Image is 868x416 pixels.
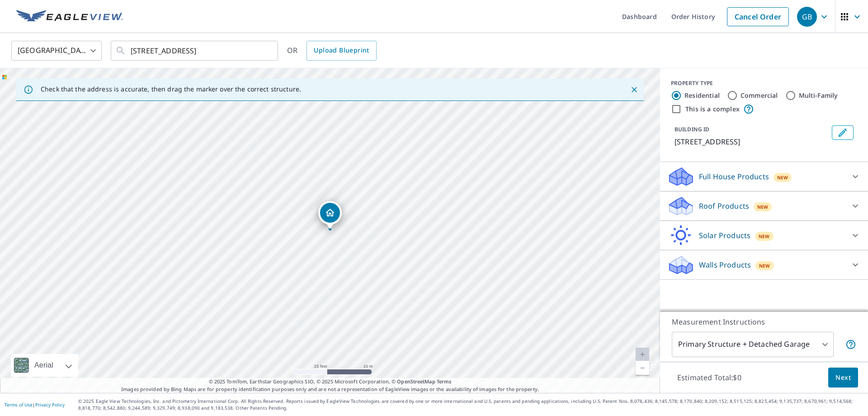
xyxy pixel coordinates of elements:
[797,7,817,27] div: GB
[314,45,369,56] span: Upload Blueprint
[318,201,342,229] div: Dropped pin, building 1, Residential property, 49727 Mt Index River Rd Gold Bar, WA 98251
[685,105,740,114] label: This is a complex
[670,368,749,387] p: Estimated Total: $0
[437,378,452,385] a: Terms
[672,332,834,357] div: Primary Structure + Detached Garage
[35,402,65,408] a: Privacy Policy
[799,91,838,100] label: Multi-Family
[667,225,861,246] div: Solar ProductsNew
[5,402,65,407] p: |
[131,38,259,63] input: Search by address or latitude-longitude
[32,354,56,377] div: Aerial
[209,378,452,386] span: © 2025 TomTom, Earthstar Geographics SIO, © 2025 Microsoft Corporation, ©
[307,41,376,61] a: Upload Blueprint
[16,10,123,24] img: EV Logo
[759,262,770,269] span: New
[78,398,863,411] p: © 2025 Eagle View Technologies, Inc. and Pictometry International Corp. All Rights Reserved. Repo...
[777,174,788,181] span: New
[675,136,828,147] p: [STREET_ADDRESS]
[699,259,751,270] p: Walls Products
[832,125,854,140] button: Edit building 1
[287,41,377,61] div: OR
[628,84,640,96] button: Close
[672,316,856,327] p: Measurement Instructions
[671,79,857,87] div: PROPERTY TYPE
[828,368,858,388] button: Next
[11,38,102,63] div: [GEOGRAPHIC_DATA]
[5,402,33,408] a: Terms of Use
[727,7,789,26] a: Cancel Order
[667,166,861,187] div: Full House ProductsNew
[835,372,851,383] span: Next
[845,339,856,350] span: Your report will include the primary structure and a detached garage if one exists.
[11,354,78,377] div: Aerial
[675,125,709,133] p: BUILDING ID
[699,171,769,182] p: Full House Products
[699,201,749,211] p: Roof Products
[636,348,649,361] a: Current Level 20, Zoom In Disabled
[41,85,301,93] p: Check that the address is accurate, then drag the marker over the correct structure.
[636,361,649,375] a: Current Level 20, Zoom Out
[684,91,720,100] label: Residential
[667,195,861,217] div: Roof ProductsNew
[699,230,750,241] p: Solar Products
[757,203,769,210] span: New
[667,254,861,276] div: Walls ProductsNew
[759,233,770,240] span: New
[741,91,778,100] label: Commercial
[397,378,435,385] a: OpenStreetMap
